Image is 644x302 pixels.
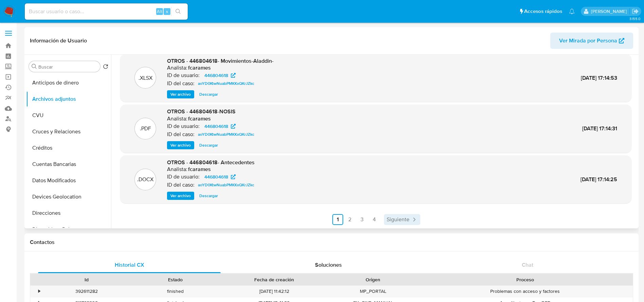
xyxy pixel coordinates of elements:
span: Accesos rápidos [524,8,562,15]
p: ID del caso: [167,182,195,188]
p: Analista: [167,166,187,173]
button: CVU [26,107,111,124]
a: Notificaciones [569,8,575,14]
p: Analista: [167,64,187,71]
div: Fecha de creación [225,276,324,283]
span: Alt [157,8,162,15]
span: aoYD0KtwNuabPMKKxQKrJZkc [198,130,254,138]
button: Anticipos de dinero [26,75,111,91]
div: Id [47,276,126,283]
span: [DATE] 17:14:31 [582,125,617,132]
span: aoYD0KtwNuabPMKKxQKrJZkc [198,181,254,189]
button: Archivos adjuntos [26,91,111,107]
a: Salir [632,8,639,15]
a: Ir a la página 1 [332,214,343,225]
span: Descargar [199,142,218,149]
button: Ver archivo [167,192,194,200]
span: Chat [522,261,533,269]
span: Siguiente [387,217,409,222]
button: Volver al orden por defecto [103,64,108,71]
button: Direcciones [26,205,111,221]
span: OTROS - 446804618- Movimientos-Aladdin- [167,57,274,65]
span: s [166,8,168,15]
h1: Contactos [30,239,633,246]
input: Buscar usuario o caso... [25,7,188,16]
button: Descargar [196,141,221,149]
h6: fcarames [188,64,211,71]
p: .DOCX [137,176,153,183]
div: finished [131,286,220,297]
a: 446804618 [200,71,240,79]
button: Créditos [26,140,111,156]
span: 446804618 [204,71,228,79]
span: [DATE] 17:14:25 [581,175,617,183]
p: ID de usuario: [167,173,200,180]
span: 446804618 [204,122,228,130]
div: [DATE] 11:42:12 [220,286,329,297]
p: ID de usuario: [167,72,200,79]
a: Siguiente [384,214,420,225]
button: Descargar [196,90,221,98]
div: 392611282 [42,286,131,297]
button: Ver archivo [167,90,194,98]
p: ID de usuario: [167,123,200,130]
p: elaine.mcfarlane@mercadolibre.com [591,8,629,15]
span: OTROS - 446804618-NOSIS [167,108,236,115]
a: aoYD0KtwNuabPMKKxQKrJZkc [195,79,257,88]
div: Problemas con acceso y factores [418,286,633,297]
span: OTROS - 446804618- Antecedentes [167,158,255,166]
h1: Información de Usuario [30,37,87,44]
a: 446804618 [200,122,240,130]
div: MP_PORTAL [329,286,418,297]
span: Soluciones [315,261,342,269]
span: Ver Mirada por Persona [559,33,617,49]
button: Buscar [32,64,37,69]
span: 446804618 [204,173,228,181]
input: Buscar [38,64,97,70]
button: Cruces y Relaciones [26,124,111,140]
p: .PDF [140,125,151,132]
span: [DATE] 17:14:53 [581,74,617,82]
button: Devices Geolocation [26,189,111,205]
div: Proceso [422,276,628,283]
a: Ir a la página 2 [345,214,355,225]
a: 446804618 [200,173,240,181]
h6: fcarames [188,115,211,122]
div: Estado [136,276,215,283]
button: Descargar [196,192,221,200]
h6: fcarames [188,166,211,173]
a: aoYD0KtwNuabPMKKxQKrJZkc [195,130,257,138]
span: Ver archivo [170,142,191,149]
span: Descargar [199,192,218,199]
a: Ir a la página 4 [369,214,380,225]
div: • [38,288,40,295]
button: Datos Modificados [26,172,111,189]
span: aoYD0KtwNuabPMKKxQKrJZkc [198,79,254,88]
p: Analista: [167,115,187,122]
a: Ir a la página 3 [357,214,368,225]
button: search-icon [171,7,185,16]
button: Dispositivos Point [26,221,111,238]
button: Cuentas Bancarias [26,156,111,172]
span: Ver archivo [170,91,191,98]
p: ID del caso: [167,131,195,138]
div: Origen [333,276,413,283]
span: Historial CX [115,261,144,269]
a: aoYD0KtwNuabPMKKxQKrJZkc [195,181,257,189]
span: Ver archivo [170,192,191,199]
button: Ver archivo [167,141,194,149]
nav: Paginación [120,214,631,225]
p: ID del caso: [167,80,195,87]
p: .XLSX [139,74,152,82]
span: Descargar [199,91,218,98]
button: Ver Mirada por Persona [550,33,633,49]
